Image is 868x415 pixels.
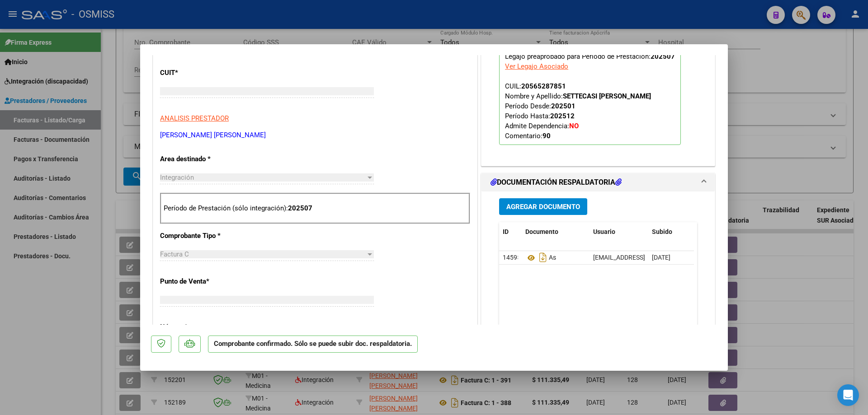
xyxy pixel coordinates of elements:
[160,68,253,78] p: CUIT
[525,254,556,261] span: As
[160,154,253,164] p: Area destinado *
[160,250,189,258] span: Factura C
[160,114,229,122] span: ANALISIS PRESTADOR
[551,102,576,110] strong: 202501
[208,336,418,353] p: Comprobante confirmado. Sólo se puede subir doc. respaldatoria.
[550,112,575,120] strong: 202512
[505,132,551,140] span: Comentario:
[648,222,693,242] datatable-header-cell: Subido
[521,81,566,91] div: 20565287851
[288,204,312,212] strong: 202507
[593,254,746,261] span: [EMAIL_ADDRESS][DOMAIN_NAME] - [PERSON_NAME]
[503,228,509,235] span: ID
[542,132,551,140] strong: 90
[652,228,672,235] span: Subido
[160,173,194,182] span: Integración
[525,228,558,235] span: Documento
[537,250,549,265] i: Descargar documento
[837,384,859,406] div: Open Intercom Messenger
[160,276,253,287] p: Punto de Venta
[590,222,648,242] datatable-header-cell: Usuario
[593,228,615,235] span: Usuario
[499,48,681,145] p: Legajo preaprobado para Período de Prestación:
[506,203,580,211] span: Agregar Documento
[499,198,587,215] button: Agregar Documento
[481,191,715,379] div: DOCUMENTACIÓN RESPALDATORIA
[164,203,467,214] p: Período de Prestación (sólo integración):
[503,254,524,261] span: 145951
[160,231,253,241] p: Comprobante Tipo *
[491,177,622,188] h1: DOCUMENTACIÓN RESPALDATORIA
[499,222,522,242] datatable-header-cell: ID
[569,122,579,130] strong: NO
[160,322,253,332] p: Número
[693,222,739,242] datatable-header-cell: Acción
[505,61,568,71] div: Ver Legajo Asociado
[563,92,651,100] strong: SETTECASI [PERSON_NAME]
[522,222,590,242] datatable-header-cell: Documento
[652,254,670,261] span: [DATE]
[160,130,470,140] p: [PERSON_NAME] [PERSON_NAME]
[651,52,675,61] strong: 202507
[505,82,651,140] span: CUIL: Nombre y Apellido: Período Desde: Período Hasta: Admite Dependencia:
[481,173,715,191] mat-expansion-panel-header: DOCUMENTACIÓN RESPALDATORIA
